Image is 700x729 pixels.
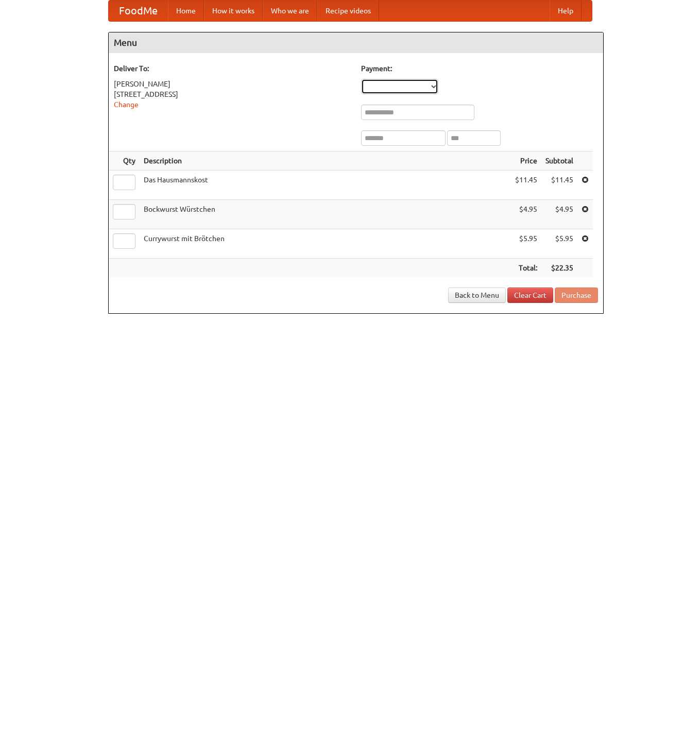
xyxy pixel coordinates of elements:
[168,1,204,21] a: Home
[511,200,541,229] td: $4.95
[511,229,541,259] td: $5.95
[140,229,511,259] td: Currywurst mit Brötchen
[109,1,168,21] a: FoodMe
[263,1,317,21] a: Who we are
[507,287,553,303] a: Clear Cart
[550,1,582,21] a: Help
[140,151,511,171] th: Description
[361,63,598,74] h5: Payment:
[109,32,603,53] h4: Menu
[448,287,506,303] a: Back to Menu
[114,63,351,74] h5: Deliver To:
[511,259,541,278] th: Total:
[541,151,577,171] th: Subtotal
[541,200,577,229] td: $4.95
[109,151,140,171] th: Qty
[140,200,511,229] td: Bockwurst Würstchen
[511,171,541,200] td: $11.45
[541,171,577,200] td: $11.45
[541,259,577,278] th: $22.35
[317,1,379,21] a: Recipe videos
[114,89,351,99] div: [STREET_ADDRESS]
[140,171,511,200] td: Das Hausmannskost
[204,1,263,21] a: How it works
[114,100,139,109] a: Change
[555,287,598,303] button: Purchase
[114,79,351,89] div: [PERSON_NAME]
[541,229,577,259] td: $5.95
[511,151,541,171] th: Price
